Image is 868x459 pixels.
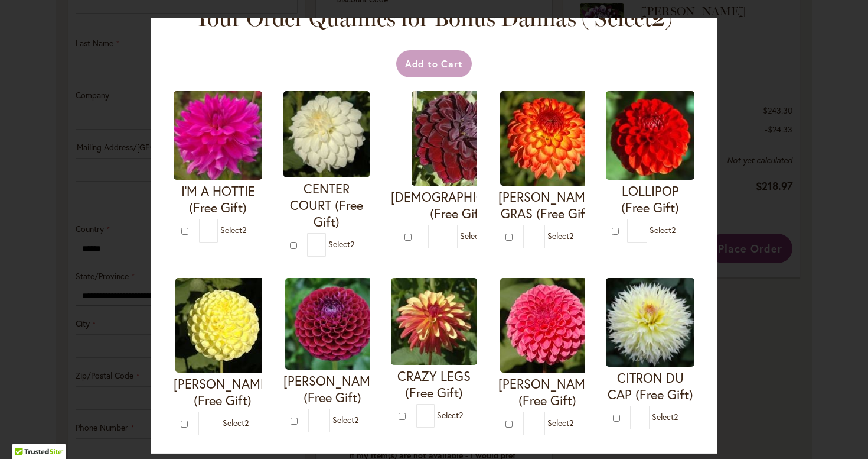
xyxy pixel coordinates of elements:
[674,411,678,422] span: 2
[547,417,573,428] span: Select
[459,409,463,420] span: 2
[174,376,272,409] h4: [PERSON_NAME] (Free Gift)
[652,5,665,32] span: 2
[498,376,596,409] h4: [PERSON_NAME] (Free Gift)
[569,230,573,241] span: 2
[391,189,526,222] h4: [DEMOGRAPHIC_DATA] (Free Gift)
[332,414,358,425] span: Select
[500,91,595,186] img: MARDY GRAS (Free Gift)
[437,409,463,420] span: Select
[328,238,354,250] span: Select
[391,278,477,365] img: CRAZY LEGS (Free Gift)
[671,224,676,235] span: 2
[547,230,573,241] span: Select
[174,183,262,216] h4: I'M A HOTTIE (Free Gift)
[350,238,354,250] span: 2
[283,180,370,230] h4: CENTER COURT (Free Gift)
[186,4,682,33] h2: Your Order Qualifies for Bonus Dahlias ( Select )
[650,224,676,235] span: Select
[354,414,358,425] span: 2
[498,189,596,222] h4: [PERSON_NAME] GRAS (Free Gift)
[283,91,370,177] img: CENTER COURT (Free Gift)
[220,224,246,235] span: Select
[606,183,694,216] h4: LOLLIPOP (Free Gift)
[223,417,249,428] span: Select
[606,91,694,180] img: LOLLIPOP (Free Gift)
[606,278,694,367] img: CITRON DU CAP (Free Gift)
[175,278,270,373] img: NETTIE (Free Gift)
[242,224,246,235] span: 2
[9,417,42,450] iframe: Launch Accessibility Center
[500,278,595,373] img: REBECCA LYNN (Free Gift)
[460,230,486,241] span: Select
[606,370,694,403] h4: CITRON DU CAP (Free Gift)
[412,91,506,186] img: VOODOO (Free Gift)
[569,417,573,428] span: 2
[283,373,381,406] h4: [PERSON_NAME] (Free Gift)
[391,368,477,401] h4: CRAZY LEGS (Free Gift)
[244,417,249,428] span: 2
[285,278,380,370] img: IVANETTI (Free Gift)
[174,91,262,180] img: I'M A HOTTIE (Free Gift)
[652,411,678,422] span: Select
